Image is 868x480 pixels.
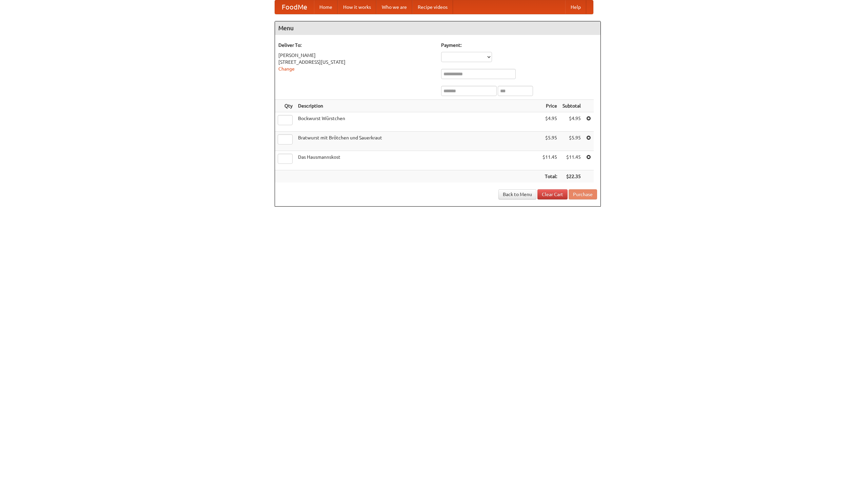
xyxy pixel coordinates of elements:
[376,0,412,14] a: Who we are
[275,0,314,14] a: FoodMe
[540,132,560,151] td: $5.95
[540,112,560,132] td: $4.95
[295,132,540,151] td: Bratwurst mit Brötchen und Sauerkraut
[540,100,560,112] th: Price
[569,189,597,199] button: Purchase
[278,42,434,49] h5: Deliver To:
[338,0,376,14] a: How it works
[295,100,540,112] th: Description
[278,66,295,72] a: Change
[275,100,295,112] th: Qty
[560,151,584,170] td: $11.45
[565,0,586,14] a: Help
[441,42,597,49] h5: Payment:
[540,170,560,183] th: Total:
[537,189,568,199] a: Clear Cart
[412,0,453,14] a: Recipe videos
[540,151,560,170] td: $11.45
[295,112,540,132] td: Bockwurst Würstchen
[498,189,536,199] a: Back to Menu
[295,151,540,170] td: Das Hausmannskost
[275,21,600,35] h4: Menu
[560,170,584,183] th: $22.35
[560,132,584,151] td: $5.95
[314,0,338,14] a: Home
[560,100,584,112] th: Subtotal
[278,52,434,59] div: [PERSON_NAME]
[278,59,434,65] div: [STREET_ADDRESS][US_STATE]
[560,112,584,132] td: $4.95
